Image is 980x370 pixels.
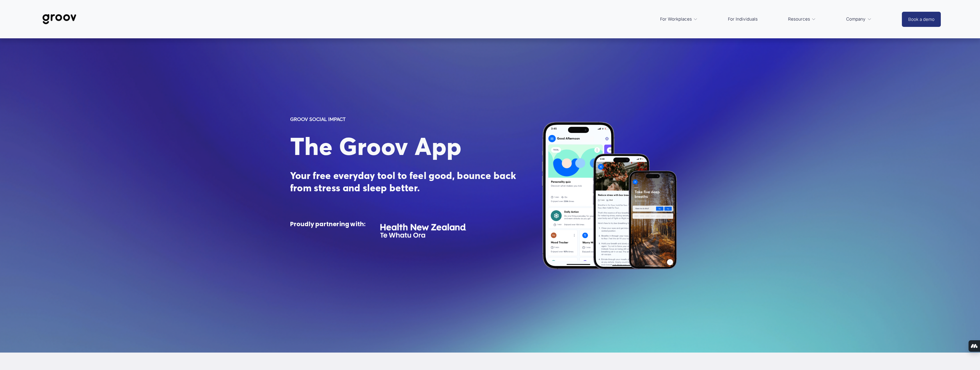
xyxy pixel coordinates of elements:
[290,170,518,194] strong: Your free everyday tool to feel good, bounce back from stress and sleep better.
[657,12,701,26] a: folder dropdown
[39,10,80,29] img: Groov | Workplace Science Platform | Unlock Performance | Drive Results
[660,15,692,23] span: For Workplaces
[788,15,810,23] span: Resources
[785,12,819,26] a: folder dropdown
[846,15,866,23] span: Company
[290,220,366,228] strong: Proudly partnering with:
[290,131,462,161] span: The Groov App
[725,12,761,26] a: For Individuals
[843,12,874,26] a: folder dropdown
[902,12,941,27] a: Book a demo
[290,116,346,122] strong: GROOV SOCIAL IMPACT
